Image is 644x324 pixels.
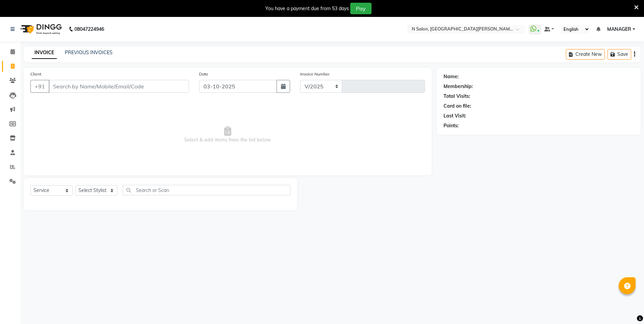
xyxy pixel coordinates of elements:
[265,5,349,12] div: You have a payment due from 53 days
[566,49,605,60] button: Create New
[444,122,459,129] div: Points:
[74,20,104,39] b: 08047224946
[32,47,57,59] a: INVOICE
[30,101,425,169] span: Select & add items from the list below
[30,71,41,77] label: Client
[444,93,470,100] div: Total Visits:
[444,73,459,80] div: Name:
[616,297,637,317] iframe: chat widget
[123,185,290,195] input: Search or Scan
[444,103,471,110] div: Card on file:
[30,80,49,93] button: +91
[199,71,208,77] label: Date
[49,80,189,93] input: Search by Name/Mobile/Email/Code
[350,3,372,14] button: Pay
[17,20,64,39] img: logo
[607,49,631,60] button: Save
[300,71,330,77] label: Invoice Number
[607,26,631,33] span: MANAGER
[444,112,466,120] div: Last Visit:
[444,83,473,90] div: Membership:
[65,49,113,56] a: PREVIOUS INVOICES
